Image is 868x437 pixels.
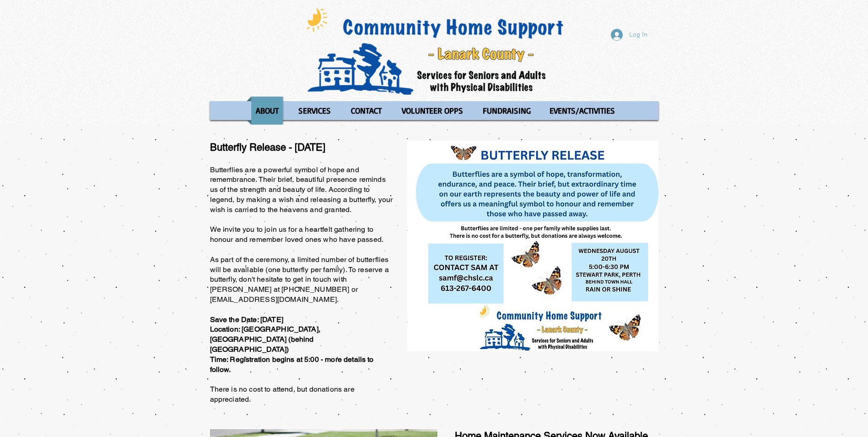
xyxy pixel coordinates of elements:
[342,97,391,125] a: CONTACT
[474,97,539,125] a: FUNDRAISING
[210,315,374,374] span: Save the Date: [DATE] Location: [GEOGRAPHIC_DATA], [GEOGRAPHIC_DATA] (behind [GEOGRAPHIC_DATA]) T...
[626,30,651,40] span: Log In
[252,97,283,125] p: ABOUT
[210,97,658,125] nav: Site
[247,97,287,125] a: ABOUT
[545,97,619,125] p: EVENTS/ACTIVITIES
[210,142,325,153] span: Butterfly Release - [DATE]
[347,97,386,125] p: CONTACT
[541,97,624,125] a: EVENTS/ACTIVITIES
[398,97,467,125] p: VOLUNTEER OPPS
[294,97,335,125] p: SERVICES
[479,97,535,125] p: FUNDRAISING
[210,165,393,404] span: Butterflies are a powerful symbol of hope and remembrance. Their brief, beautiful presence remind...
[393,97,472,125] a: VOLUNTEER OPPS
[604,26,654,44] button: Log In
[407,141,658,351] img: butterfly_release_2025.jpg
[290,97,340,125] a: SERVICES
